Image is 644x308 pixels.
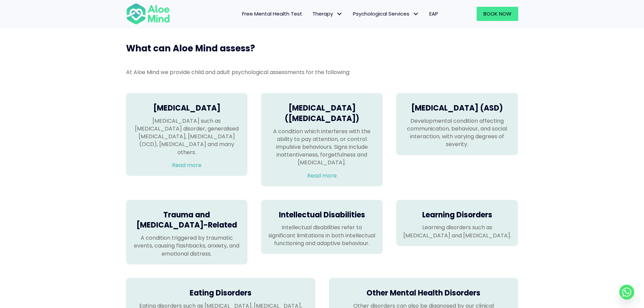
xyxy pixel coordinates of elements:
[312,10,343,17] span: Therapy
[179,7,443,21] nav: Menu
[133,117,241,156] p: [MEDICAL_DATA] such as [MEDICAL_DATA] disorder, generalised [MEDICAL_DATA], [MEDICAL_DATA] (OCD),...
[172,161,201,169] a: Read more
[336,288,511,299] h4: Other Mental Health Disorders
[403,210,511,220] h4: Learning Disorders
[237,7,307,21] a: Free Mental Health Test
[353,10,419,17] span: Psychological Services
[268,210,376,220] h4: Intellectual Disabilities
[133,234,241,258] p: A condition triggered by traumatic events, causing flashbacks, anxiety, and emotional distress.
[307,172,337,180] a: Read more
[242,10,302,17] span: Free Mental Health Test
[403,117,511,148] p: Developmental condition affecting communication, behaviour, and social interaction, with varying ...
[348,7,424,21] a: Psychological ServicesPsychological Services: submenu
[483,10,511,17] span: Book Now
[133,288,309,299] h4: Eating Disorders
[424,7,443,21] a: EAP
[411,9,421,19] span: Psychological Services: submenu
[126,68,518,76] p: At Aloe Mind we provide child and adult psychological assessments for the following:
[133,210,241,231] h4: Trauma and [MEDICAL_DATA]-Related
[335,9,344,19] span: Therapy: submenu
[307,7,348,21] a: TherapyTherapy: submenu
[133,103,241,114] h4: [MEDICAL_DATA]
[268,127,376,167] p: A condition which interferes with the ability to pay attention, or control impulsive behaviours. ...
[477,7,518,21] a: Book Now
[126,3,170,25] img: Aloe mind Logo
[619,285,634,300] a: Whatsapp
[403,223,511,239] p: Learning disorders such as [MEDICAL_DATA] and [MEDICAL_DATA].
[403,103,511,114] h4: [MEDICAL_DATA] (ASD)
[268,223,376,247] p: Intellectual disabilities refer to significant limitations in both intellectual functioning and a...
[126,42,255,54] span: What can Aloe Mind assess?
[429,10,438,17] span: EAP
[268,103,376,124] h4: [MEDICAL_DATA] ([MEDICAL_DATA])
